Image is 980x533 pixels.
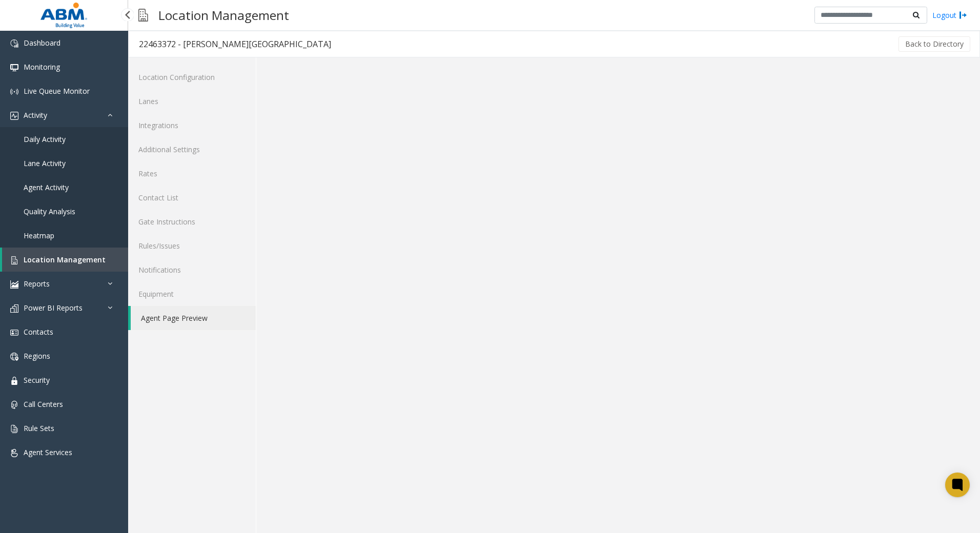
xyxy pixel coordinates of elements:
img: 'icon' [10,425,18,433]
img: 'icon' [10,449,18,457]
span: Daily Activity [24,134,66,144]
a: Gate Instructions [128,210,256,234]
img: 'icon' [10,39,18,48]
img: 'icon' [10,353,18,361]
a: Notifications [128,258,256,282]
a: Integrations [128,113,256,137]
span: Reports [24,279,50,289]
span: Activity [24,110,47,120]
img: pageIcon [138,3,148,28]
span: Live Queue Monitor [24,86,90,96]
span: Monitoring [24,62,60,72]
span: Power BI Reports [24,303,83,313]
img: logout [959,10,967,20]
a: Agent Page Preview [131,306,256,330]
div: 22463372 - [PERSON_NAME][GEOGRAPHIC_DATA] [139,37,331,51]
a: Additional Settings [128,137,256,161]
img: 'icon' [10,401,18,409]
a: Rates [128,161,256,186]
button: Back to Directory [899,36,970,52]
img: 'icon' [10,256,18,264]
img: 'icon' [10,329,18,337]
img: 'icon' [10,64,18,72]
img: 'icon' [10,280,18,289]
a: Location Management [2,248,128,272]
h3: Location Management [153,3,294,28]
span: Call Centers [24,399,63,409]
a: Logout [932,10,967,20]
img: 'icon' [10,88,18,96]
span: Dashboard [24,38,60,48]
span: Rule Sets [24,423,54,433]
span: Location Management [24,255,106,264]
span: Quality Analysis [24,207,75,216]
span: Agent Services [24,447,72,457]
span: Heatmap [24,231,54,240]
img: 'icon' [10,377,18,385]
span: Agent Activity [24,182,69,192]
img: 'icon' [10,304,18,313]
span: Regions [24,351,50,361]
span: Contacts [24,327,53,337]
a: Contact List [128,186,256,210]
a: Rules/Issues [128,234,256,258]
a: Equipment [128,282,256,306]
a: Location Configuration [128,65,256,89]
span: Lane Activity [24,158,66,168]
a: Lanes [128,89,256,113]
span: Security [24,375,50,385]
img: 'icon' [10,112,18,120]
